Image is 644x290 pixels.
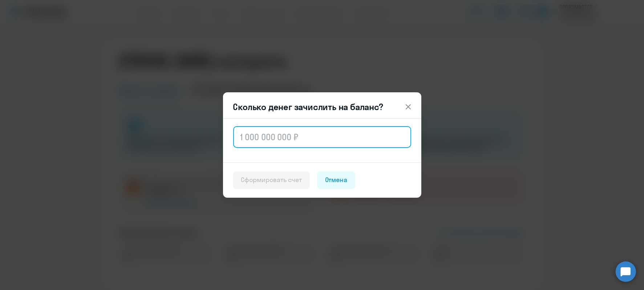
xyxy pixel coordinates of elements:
button: Отмена [317,172,356,189]
button: Сформировать счет [233,172,310,189]
div: Сформировать счет [241,175,302,185]
input: 1 000 000 000 ₽ [233,126,411,148]
div: Отмена [325,175,348,185]
header: Сколько денег зачислить на баланс? [223,101,421,113]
